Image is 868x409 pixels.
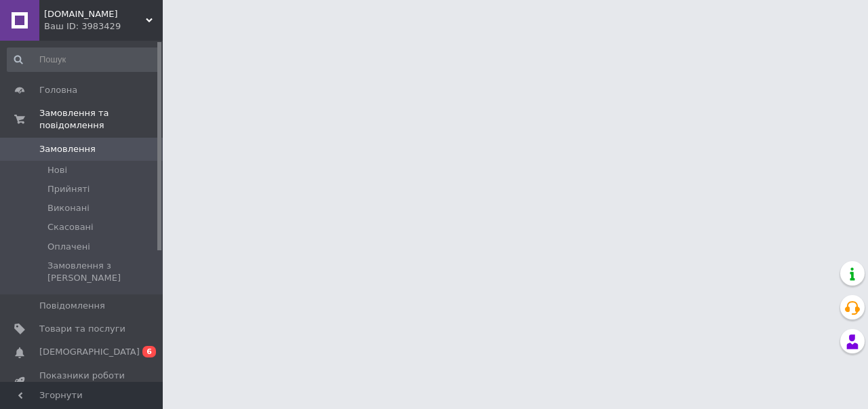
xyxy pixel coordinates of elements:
span: Головна [39,84,77,96]
span: Повідомлення [39,300,105,312]
span: Товари та послуги [39,323,125,335]
span: Показники роботи компанії [39,370,125,394]
span: Прийняті [47,183,90,195]
span: Скасовані [47,221,94,233]
span: Mobi.UA [44,8,146,20]
span: Оплачені [47,241,90,253]
span: 6 [142,346,156,357]
input: Пошук [7,47,160,72]
span: [DEMOGRAPHIC_DATA] [39,346,140,358]
span: Замовлення та повідомлення [39,107,163,132]
span: Замовлення [39,143,96,155]
div: Ваш ID: 3983429 [44,20,163,33]
span: Виконані [47,202,90,214]
span: Замовлення з [PERSON_NAME] [47,260,159,284]
span: Нові [47,164,67,176]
